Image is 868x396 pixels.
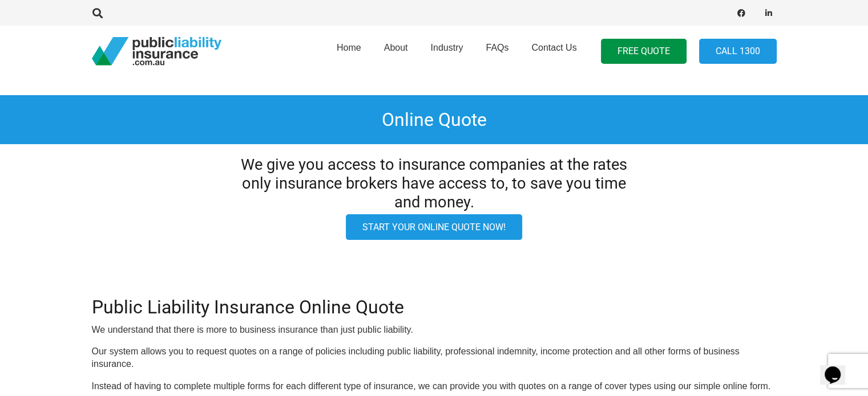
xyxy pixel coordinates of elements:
[430,43,463,52] span: Industry
[92,296,777,318] h2: Public Liability Insurance Online Quote
[601,39,687,64] a: FREE QUOTE
[761,5,777,21] a: LinkedIn
[92,380,777,393] p: Instead of having to complete multiple forms for each different type of insurance, we can provide...
[325,22,373,80] a: Home
[92,345,777,371] p: Our system allows you to request quotes on a range of policies including public liability, profes...
[474,22,520,80] a: FAQs
[92,324,777,336] p: We understand that there is more to business insurance than just public liability.
[733,5,749,21] a: Facebook
[384,43,408,52] span: About
[419,22,474,80] a: Industry
[346,214,522,240] a: Start your online quote now!
[820,350,857,385] iframe: chat widget
[486,43,508,52] span: FAQs
[699,39,777,64] a: Call 1300
[92,37,221,66] a: pli_logotransparent
[87,8,110,18] a: Search
[337,43,361,52] span: Home
[531,43,576,52] span: Contact Us
[228,156,640,211] h3: We give you access to insurance companies at the rates only insurance brokers have access to, to ...
[520,22,588,80] a: Contact Us
[373,22,419,80] a: About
